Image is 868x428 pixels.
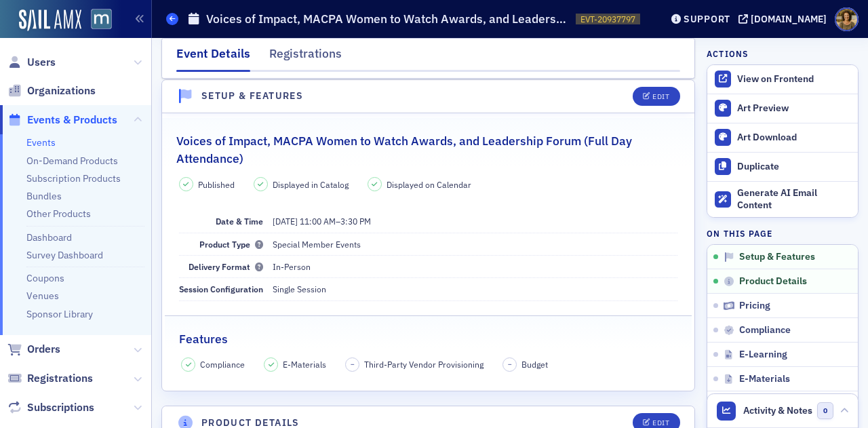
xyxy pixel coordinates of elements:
[27,113,117,128] span: Events & Products
[817,402,834,419] span: 0
[27,342,60,357] span: Orders
[206,11,569,27] h1: Voices of Impact, MACPA Women to Watch Awards, and Leadership Forum (Full Day Attendance)
[26,190,62,202] a: Bundles
[739,275,807,288] span: Product Details
[7,83,96,98] a: Organizations
[26,308,93,320] a: Sponsor Library
[27,83,96,98] span: Organizations
[269,45,342,70] div: Registrations
[176,45,250,72] div: Event Details
[739,324,791,336] span: Compliance
[7,342,60,357] a: Orders
[179,284,263,294] span: Session Configuration
[198,178,235,191] span: Published
[737,73,851,85] div: View on Frontend
[216,216,263,227] span: Date & Time
[707,123,858,152] a: Art Download
[707,152,858,181] button: Duplicate
[201,89,303,103] h4: Setup & Features
[81,9,112,32] a: View Homepage
[580,14,635,25] span: EVT-20937797
[26,208,91,220] a: Other Products
[26,231,72,244] a: Dashboard
[273,284,326,294] span: Single Session
[340,216,371,227] time: 3:30 PM
[27,371,93,386] span: Registrations
[652,93,669,100] div: Edit
[273,216,298,227] span: [DATE]
[521,358,548,370] span: Budget
[739,349,787,361] span: E-Learning
[387,178,471,191] span: Displayed on Calendar
[707,227,859,239] h4: On this page
[189,261,263,272] span: Delivery Format
[633,87,679,106] button: Edit
[26,155,118,167] a: On-Demand Products
[26,136,56,149] a: Events
[751,13,827,25] div: [DOMAIN_NAME]
[835,7,859,31] span: Profile
[739,373,790,385] span: E-Materials
[737,132,851,144] div: Art Download
[737,161,851,173] div: Duplicate
[7,371,93,386] a: Registrations
[739,251,815,263] span: Setup & Features
[739,300,770,312] span: Pricing
[707,65,858,94] a: View on Frontend
[707,47,749,60] h4: Actions
[508,359,512,369] span: –
[200,358,245,370] span: Compliance
[7,400,94,415] a: Subscriptions
[19,9,81,31] img: SailAMX
[26,172,121,184] a: Subscription Products
[283,358,326,370] span: E-Materials
[684,13,730,25] div: Support
[273,178,349,191] span: Displayed in Catalog
[7,55,56,70] a: Users
[707,181,858,218] button: Generate AI Email Content
[179,330,228,348] h2: Features
[26,290,59,302] a: Venues
[273,239,361,250] span: Special Member Events
[176,132,680,168] h2: Voices of Impact, MACPA Women to Watch Awards, and Leadership Forum (Full Day Attendance)
[27,55,56,70] span: Users
[26,272,64,284] a: Coupons
[707,94,858,123] a: Art Preview
[743,404,812,418] span: Activity & Notes
[737,187,851,211] div: Generate AI Email Content
[7,113,117,128] a: Events & Products
[351,359,355,369] span: –
[652,419,669,427] div: Edit
[300,216,336,227] time: 11:00 AM
[273,216,371,227] span: –
[91,9,112,30] img: SailAMX
[199,239,263,250] span: Product Type
[364,358,484,370] span: Third-Party Vendor Provisioning
[27,400,94,415] span: Subscriptions
[738,14,831,24] button: [DOMAIN_NAME]
[273,261,311,272] span: In-Person
[737,102,851,115] div: Art Preview
[26,249,103,261] a: Survey Dashboard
